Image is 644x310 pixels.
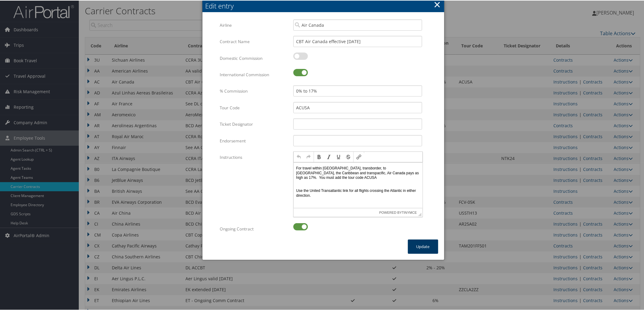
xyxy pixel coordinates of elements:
[379,208,417,216] span: Powered by
[315,152,324,161] div: Bold
[334,152,343,161] div: Underline
[294,152,303,161] div: Undo
[220,19,289,30] label: Airline
[354,152,363,161] div: Insert/edit link
[220,151,289,162] label: Instructions
[220,85,289,96] label: % Commission
[220,118,289,129] label: Ticket Designator
[294,162,422,207] iframe: Rich Text Area. Press ALT-F9 for menu. Press ALT-F10 for toolbar. Press ALT-0 for help
[324,152,333,161] div: Italic
[402,210,417,214] a: tinymce
[293,19,422,30] input: Search Air Vendor
[408,239,438,253] button: Update
[304,152,313,161] div: Redo
[220,68,289,80] label: International Commission
[220,52,289,63] label: Domestic Commission
[205,1,444,10] div: Edit entry
[220,35,289,47] label: Contract Name
[220,101,289,113] label: Tour Code
[344,152,353,161] div: Strikethrough
[220,223,289,234] label: Ongoing Contract
[220,135,289,146] label: Endorsement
